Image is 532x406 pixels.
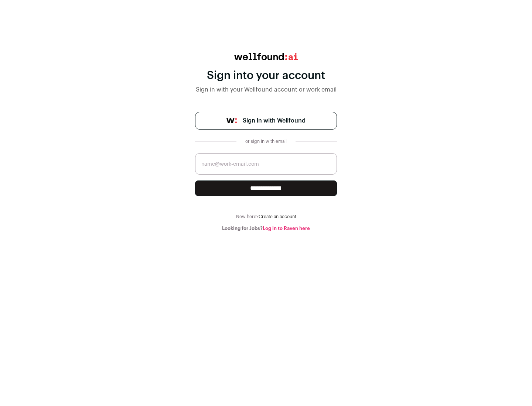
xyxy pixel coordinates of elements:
[195,214,337,220] div: New here?
[243,116,306,125] span: Sign in with Wellfound
[195,226,337,231] div: Looking for Jobs?
[259,214,296,219] a: Create an account
[195,69,337,82] div: Sign into your account
[234,53,298,60] img: wellfound:ai
[195,112,337,130] a: Sign in with Wellfound
[263,226,310,231] a: Log in to Raven here
[195,153,337,175] input: name@work-email.com
[242,138,290,144] div: or sign in with email
[195,85,337,94] div: Sign in with your Wellfound account or work email
[226,118,237,123] img: wellfound-symbol-flush-black-fb3c872781a75f747ccb3a119075da62bfe97bd399995f84a933054e44a575c4.png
